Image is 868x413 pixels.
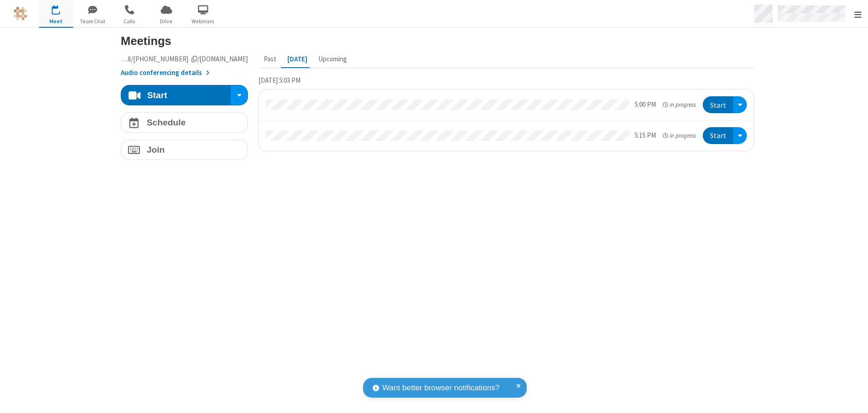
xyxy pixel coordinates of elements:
button: [DATE] [282,51,313,68]
span: Team Chat [76,17,110,25]
span: [DATE] 5:03 PM [258,76,301,85]
em: in progress [663,100,696,109]
div: 5:00 PM [635,100,656,110]
div: 2 [58,5,64,12]
button: Start [703,96,733,113]
button: Start [703,127,733,144]
button: Join [121,139,248,160]
section: Today's Meetings [258,75,755,158]
div: Start conference options [234,88,244,103]
span: Webinars [186,17,220,25]
span: Want better browser notifications? [382,382,499,394]
div: 5:15 PM [635,130,656,141]
span: Calls [113,17,147,25]
h4: Join [147,145,165,154]
span: Drive [149,17,183,25]
h4: Start [147,91,167,100]
em: in progress [663,131,696,140]
button: Schedule [121,112,248,133]
span: Meet [39,17,73,25]
span: Copy my meeting room link [106,55,248,63]
h4: Schedule [147,118,186,127]
button: Past [258,51,282,68]
button: Start [128,85,224,105]
button: Copy my meeting room linkCopy my meeting room link [121,54,248,65]
img: QA Selenium DO NOT DELETE OR CHANGE [14,7,27,20]
div: Open menu [733,96,747,113]
button: Audio conferencing details [121,68,209,78]
h3: Meetings [121,35,754,47]
button: Upcoming [313,51,352,68]
div: Open menu [733,127,747,144]
section: Account details [121,54,248,78]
